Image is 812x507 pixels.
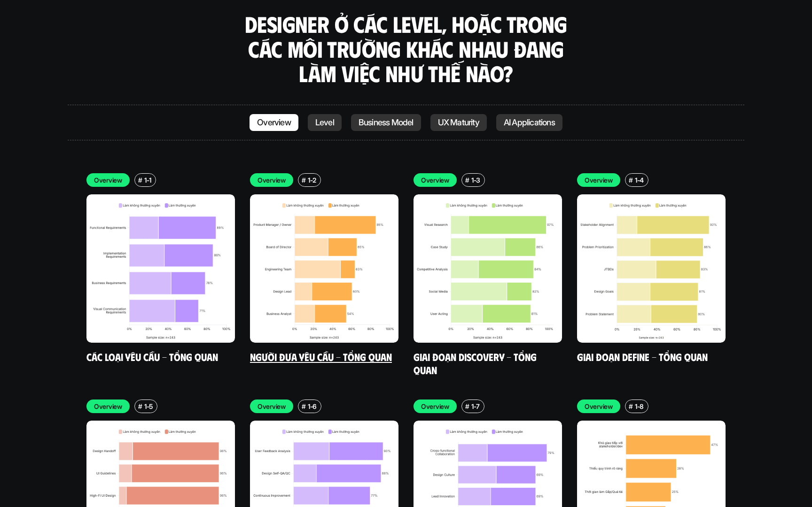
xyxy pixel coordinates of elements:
p: 1-6 [308,401,317,411]
h6: # [302,403,306,410]
p: Business Model [359,118,414,127]
p: Overview [94,175,122,185]
h6: # [138,403,142,410]
p: 1-1 [144,175,151,185]
h3: Designer ở các level, hoặc trong các môi trường khác nhau đang làm việc như thế nào? [242,12,570,86]
h6: # [629,177,633,184]
p: UX Maturity [438,118,479,127]
a: Giai đoạn Define - Tổng quan [577,350,708,363]
a: AI Applications [496,114,562,131]
p: Overview [258,175,286,185]
p: Level [315,118,334,127]
a: UX Maturity [430,114,487,131]
p: Overview [421,175,449,185]
p: Overview [257,118,291,127]
a: Các loại yêu cầu - Tổng quan [86,350,218,363]
p: AI Applications [504,118,555,127]
a: Level [308,114,342,131]
p: 1-5 [144,401,153,411]
h6: # [138,177,142,184]
p: Overview [585,401,613,411]
a: Overview [250,114,298,131]
h6: # [465,403,469,410]
p: Overview [258,401,286,411]
a: Giai đoạn Discovery - Tổng quan [414,350,539,376]
a: Business Model [351,114,421,131]
p: 1-2 [308,175,316,185]
p: 1-7 [471,401,480,411]
p: 1-3 [471,175,480,185]
p: Overview [94,401,122,411]
a: Người đưa yêu cầu - Tổng quan [250,350,392,363]
h6: # [465,177,469,184]
p: 1-4 [635,175,644,185]
p: Overview [421,401,449,411]
p: Overview [585,175,613,185]
h6: # [302,177,306,184]
p: 1-8 [635,401,644,411]
h6: # [629,403,633,410]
